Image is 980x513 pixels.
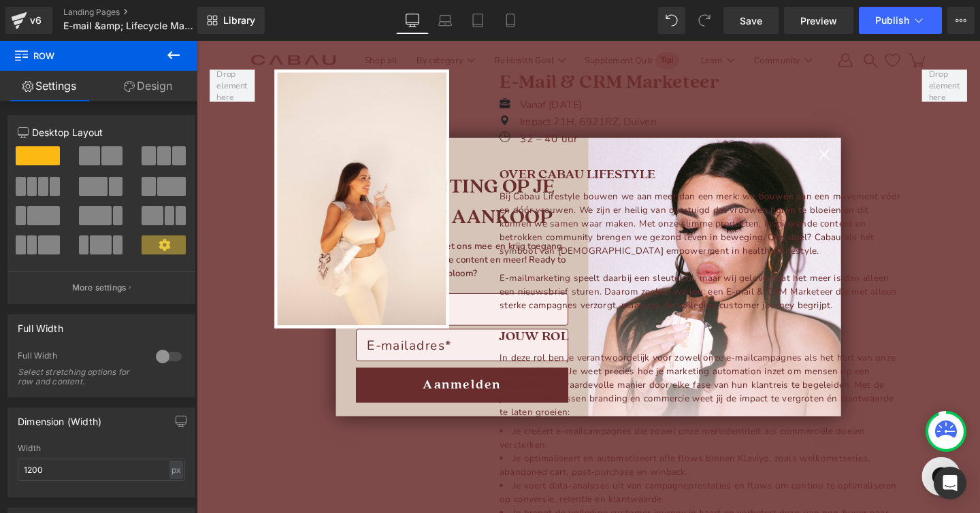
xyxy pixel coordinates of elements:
button: Undo [658,7,685,34]
li: Je creëert e-mailcampagnes die zowel onze merkidentiteit als commerciële doelen versterken. [318,403,742,431]
div: Dimension (Width) [18,408,101,427]
a: Landing Pages [63,7,220,18]
p: Impact 71H, 6921RZ, Duiven [340,77,483,93]
div: v6 [27,12,44,29]
h3: Over Cabau Lifestyle [318,131,742,150]
iframe: Gorgias live chat messenger [755,433,810,483]
span: Preview [800,14,837,28]
div: E-mailmarketing speelt daarbij een sleutelrol, maar wij geloven dat het meer is dan alleen een ni... [318,242,742,285]
p: More settings [72,282,127,294]
a: Design [99,71,197,101]
div: 32 – 40 uur [336,95,483,111]
span: Save [740,14,762,28]
div: Width [18,444,185,453]
a: New Library [197,7,265,34]
span: Library [223,14,255,27]
div: In deze rol ben je verantwoordelijk voor zowel onze e-mailcampagnes als het hart van onze klanten... [318,326,742,397]
button: Publish [859,7,942,34]
a: v6 [5,7,52,34]
input: auto [18,459,185,481]
span: Publish [875,15,909,26]
p: Desktop Layout [18,125,185,139]
span: Row [14,41,150,71]
button: More [947,7,975,34]
a: Preview [784,7,853,34]
div: Bij Cabau Lifestyle bouwen we aan meer dan een merk: we bouwen aan een movement vóór en dóór vrou... [318,156,742,285]
div: Select stretching options for row and content. [18,367,140,386]
li: Je optimaliseert en automatiseert alle flows binnen Klaviyo, zoals welkomstseries, abandoned cart... [318,431,742,460]
button: Redo [691,7,718,34]
li: Je voert data-analyses uit van campagneprestaties en flows om continu te optimaliseren op convers... [318,460,742,489]
a: Desktop [396,7,429,34]
h3: Jouw rol [318,301,742,320]
h1: E-mail & CRM Marketeer [318,30,742,56]
span: E-mail &amp; Lifecycle Marketing Specialist [63,20,194,31]
div: Full Width [18,315,63,334]
div: px [169,461,183,479]
a: Mobile [494,7,527,34]
div: Open Intercom Messenger [934,467,966,499]
a: Laptop [429,7,461,34]
button: More settings [8,271,195,303]
div: Full Width [18,350,142,365]
a: Tablet [461,7,494,34]
p: Vanaf [DATE] [340,59,483,76]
